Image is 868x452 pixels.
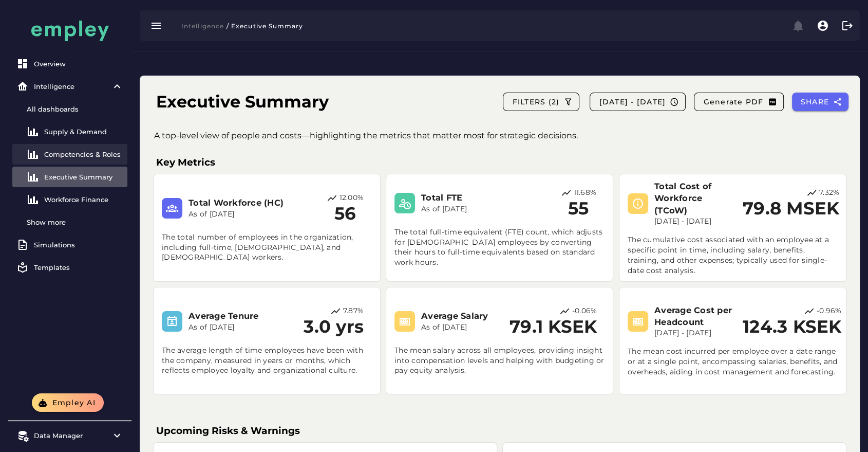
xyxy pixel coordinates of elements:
p: [DATE] - [DATE] [654,216,737,227]
p: The cumulative cost associated with an employee at a specific point in time, including salary, be... [628,227,838,276]
div: Show more [27,218,123,226]
div: Intelligence [34,82,106,91]
h2: 79.8 MSEK [743,198,839,219]
p: As of [DATE] [188,322,294,333]
h3: Average Tenure [188,310,294,322]
button: FILTERS (2) [503,93,579,111]
p: The total number of employees in the organization, including full-time, [DEMOGRAPHIC_DATA], and [... [162,224,372,263]
span: / Executive Summary [226,22,303,30]
div: All dashboards [27,105,123,113]
span: Generate PDF [703,97,763,106]
p: A top-level view of people and costs—highlighting the metrics that matter most for strategic deci... [154,130,862,142]
a: Simulations [12,234,127,255]
span: Empley AI [51,398,96,407]
p: 7.87% [343,306,364,317]
h3: Upcoming Risks & Warnings [156,424,843,438]
h3: Average Cost per Headcount [654,304,737,329]
p: The mean salary across all employees, providing insight into compensation levels and helping with... [394,337,605,376]
h3: Total Cost of Workforce (TCoW) [654,180,737,216]
h1: Executive Summary [156,89,329,114]
p: The mean cost incurred per employee over a date range or at a single point, encompassing salaries... [628,338,838,377]
h3: Total Workforce (HC) [188,197,294,209]
div: Templates [34,263,123,272]
button: / Executive Summary [224,19,309,33]
p: 11.68% [574,188,597,198]
h2: 124.3 KSEK [743,317,842,337]
p: -0.96% [817,306,842,317]
a: Competencies & Roles [12,144,127,165]
p: The total full-time equivalent (FTE) count, which adjusts for [DEMOGRAPHIC_DATA] employees by con... [394,219,605,268]
p: [DATE] - [DATE] [654,328,737,338]
div: Data Manager [34,431,106,440]
button: [DATE] - [DATE] [590,93,686,111]
a: Templates [12,257,127,278]
h2: 3.0 yrs [304,317,364,337]
h3: Key Metrics [156,155,843,170]
p: 12.00% [339,193,364,204]
h2: 79.1 KSEK [510,317,597,337]
h2: 56 [327,204,364,224]
p: As of [DATE] [421,204,526,214]
a: Executive Summary [12,167,127,187]
button: Generate PDF [694,93,783,111]
a: Supply & Demand [12,121,127,142]
button: SHARE [792,93,849,111]
div: Simulations [34,241,123,249]
span: SHARE [800,97,829,106]
span: Intelligence [181,22,224,30]
h3: Total FTE [421,192,526,204]
span: FILTERS (2) [512,97,559,106]
p: The average length of time employees have been with the company, measured in years or months, whi... [162,337,372,376]
a: Workforce Finance [12,189,127,210]
a: Overview [12,53,127,74]
p: 7.32% [819,188,839,198]
div: Supply & Demand [44,128,123,136]
button: Intelligence [175,19,224,33]
div: Overview [34,60,123,68]
span: [DATE] - [DATE] [598,97,666,106]
div: Competencies & Roles [44,150,123,158]
p: As of [DATE] [421,322,503,333]
button: Empley AI [32,393,104,412]
h3: Average Salary [421,310,503,322]
div: Executive Summary [44,173,123,181]
h2: 55 [561,198,597,219]
p: As of [DATE] [188,209,294,220]
a: All dashboards [12,99,127,119]
div: Workforce Finance [44,195,123,204]
p: -0.06% [572,306,597,317]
